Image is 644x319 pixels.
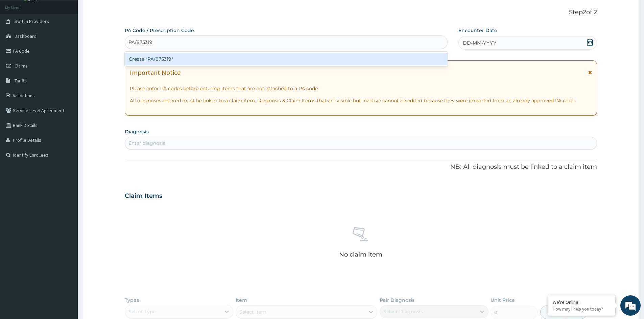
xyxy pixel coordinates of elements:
div: We're Online! [553,299,610,305]
p: Step 2 of 2 [125,9,597,16]
label: Diagnosis [125,128,149,135]
p: Please enter PA codes before entering items that are not attached to a PA code [130,85,592,92]
span: Claims [15,63,28,69]
p: How may I help you today? [553,306,610,312]
div: Enter diagnosis [128,140,165,147]
span: DD-MM-YYYY [463,39,496,46]
textarea: Type your message and hit 'Enter' [3,184,129,208]
span: Dashboard [15,33,37,39]
img: d_794563401_company_1708531726252_794563401 [13,34,27,51]
div: Minimize live chat window [111,3,127,20]
span: Switch Providers [15,18,49,24]
p: NB: All diagnosis must be linked to a claim item [125,163,597,171]
label: Encounter Date [458,27,497,34]
label: PA Code / Prescription Code [125,27,194,34]
p: All diagnoses entered must be linked to a claim item. Diagnosis & Claim Items that are visible bu... [130,97,592,104]
div: Chat with us now [35,38,114,47]
span: We're online! [39,85,93,153]
p: No claim item [339,251,382,258]
div: Create "PA/875319" [125,53,448,65]
span: Tariffs [15,78,27,84]
h3: Claim Items [125,192,162,200]
h1: Important Notice [130,69,181,76]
